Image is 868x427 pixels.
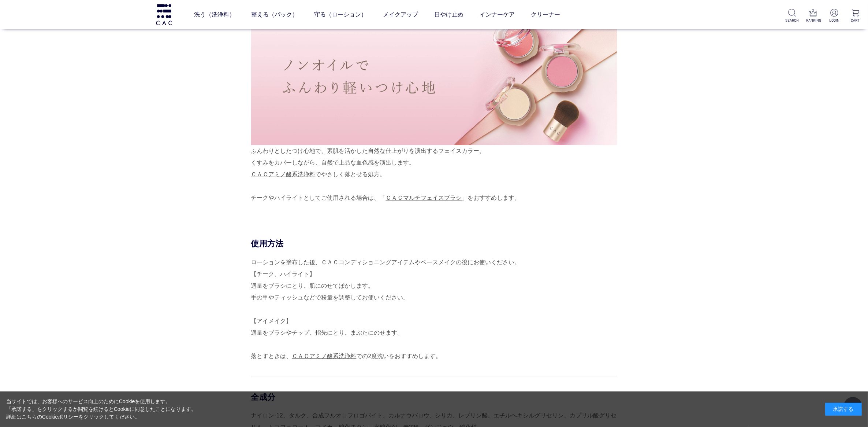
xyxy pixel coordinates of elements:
[434,4,463,25] a: 日やけ止め
[849,18,862,23] p: CART
[251,171,316,177] a: ＣＡＣアミノ酸系洗浄料
[6,398,197,421] div: 当サイトでは、お客様へのサービス向上のためにCookieを使用します。 「承諾する」をクリックするか閲覧を続けるとCookieに同意したことになります。 詳細はこちらの をクリックしてください。
[531,4,560,25] a: クリーナー
[386,195,462,201] a: ＣＡＣマルチフェイスブラシ
[827,9,841,23] a: LOGIN
[42,414,79,420] a: Cookieポリシー
[806,9,820,23] a: RANKING
[806,18,820,23] p: RANKING
[292,353,357,359] a: ＣＡＣアミノ酸系洗浄料
[785,9,799,23] a: SEARCH
[251,4,298,25] a: 整える（パック）
[251,257,617,362] div: ローションを塗布した後、ＣＡＣコンディショニングアイテムやベースメイクの後にお使いください。 【チーク、ハイライト】 適量をブラシにとり、肌にのせてぼかします。 手の甲やティッシュなどで粉量を調...
[251,14,617,204] div: ふんわりとしたつけ心地で、素肌を活かした自然な仕上がりを演出するフェイスカラー。 くすみをカバーしながら、自然で上品な血色感を演出します。 でやさしく落とせる処方。 チークやハイライトとしてご使...
[825,403,862,416] div: 承諾する
[827,18,841,23] p: LOGIN
[849,9,862,23] a: CART
[251,238,617,249] div: 使用方法
[194,4,235,25] a: 洗う（洗浄料）
[383,4,418,25] a: メイクアップ
[155,4,173,25] img: logo
[480,4,515,25] a: インナーケア
[785,18,799,23] p: SEARCH
[314,4,367,25] a: 守る（ローション）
